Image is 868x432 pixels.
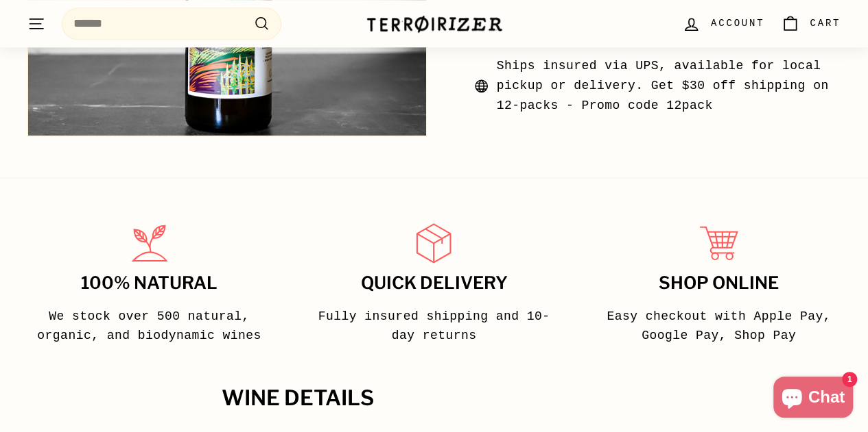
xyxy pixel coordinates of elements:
[711,16,764,31] span: Account
[22,274,277,293] h3: 100% Natural
[591,307,846,346] p: Easy checkout with Apple Pay, Google Pay, Shop Pay
[591,274,846,293] h3: Shop Online
[674,3,773,44] a: Account
[22,307,277,346] p: We stock over 500 natural, organic, and biodynamic wines
[222,387,647,410] h2: WINE DETAILS
[307,307,561,346] p: Fully insured shipping and 10-day returns
[497,56,841,115] span: Ships insured via UPS, available for local pickup or delivery. Get $30 off shipping on 12-packs -...
[773,3,849,44] a: Cart
[769,377,857,421] inbox-online-store-chat: Shopify online store chat
[307,274,561,293] h3: Quick delivery
[810,16,841,31] span: Cart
